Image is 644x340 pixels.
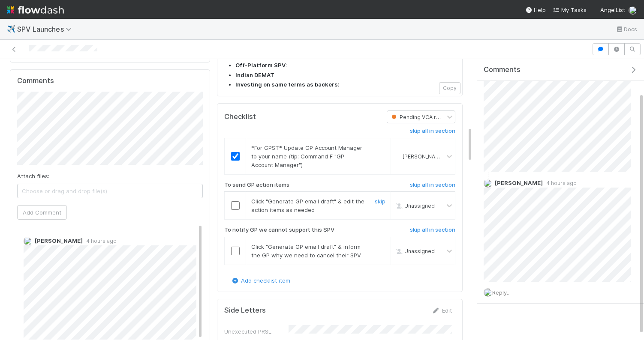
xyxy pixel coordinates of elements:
[410,227,455,233] h6: skip all in section
[224,113,256,121] h5: Checklist
[484,288,492,297] img: avatar_4aa8e4fd-f2b7-45ba-a6a5-94a913ad1fe4.png
[24,237,32,245] img: avatar_04f2f553-352a-453f-b9fb-c6074dc60769.png
[375,198,385,205] a: skip
[394,203,435,209] span: Unassigned
[7,3,64,17] img: logo-inverted-e16ddd16eac7371096b0.svg
[432,307,452,314] a: Edit
[410,182,455,188] h6: skip all in section
[553,6,587,13] span: My Tasks
[394,153,401,160] img: avatar_4aa8e4fd-f2b7-45ba-a6a5-94a913ad1fe4.png
[35,237,83,244] span: [PERSON_NAME]
[525,6,546,14] div: Help
[543,180,577,186] span: 4 hours ago
[484,179,492,188] img: avatar_04f2f553-352a-453f-b9fb-c6074dc60769.png
[235,71,455,80] li: :
[224,327,289,336] div: Unexecuted PRSL
[410,182,455,192] a: skip all in section
[251,198,364,213] span: Click "Generate GP email draft" & edit the action items as needed
[439,82,460,94] button: Copy
[410,128,455,138] a: skip all in section
[224,227,334,233] h6: To notify GP we cannot support this SPV
[224,182,289,188] h6: To send GP action items
[235,61,455,70] li: :
[18,184,202,198] span: Choose or drag and drop file(s)
[394,248,435,254] span: Unassigned
[553,6,587,14] a: My Tasks
[83,238,117,244] span: 4 hours ago
[17,77,203,85] h5: Comments
[390,114,451,120] span: Pending VCA review
[251,144,362,168] span: *For GPST* Update GP Account Manager to your name (tip: Command F "GP Account Manager")
[410,128,455,134] h6: skip all in section
[235,81,340,88] strong: Investing on same terms as backers:
[224,306,266,315] h5: Side Letters
[403,153,445,159] span: [PERSON_NAME]
[235,62,286,69] strong: Off-Platform SPV
[251,243,361,259] span: Click "Generate GP email draft" & inform the GP why we need to cancel their SPV
[231,277,290,284] a: Add checklist item
[629,6,637,15] img: avatar_4aa8e4fd-f2b7-45ba-a6a5-94a913ad1fe4.png
[615,24,637,34] a: Docs
[17,205,67,220] button: Add Comment
[17,172,49,180] label: Attach files:
[495,179,543,186] span: [PERSON_NAME]
[484,66,521,74] span: Comments
[235,72,274,78] strong: Indian DEMAT
[7,25,15,33] span: ✈️
[600,6,625,13] span: AngelList
[17,25,76,33] span: SPV Launches
[410,227,455,237] a: skip all in section
[492,289,511,296] span: Reply...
